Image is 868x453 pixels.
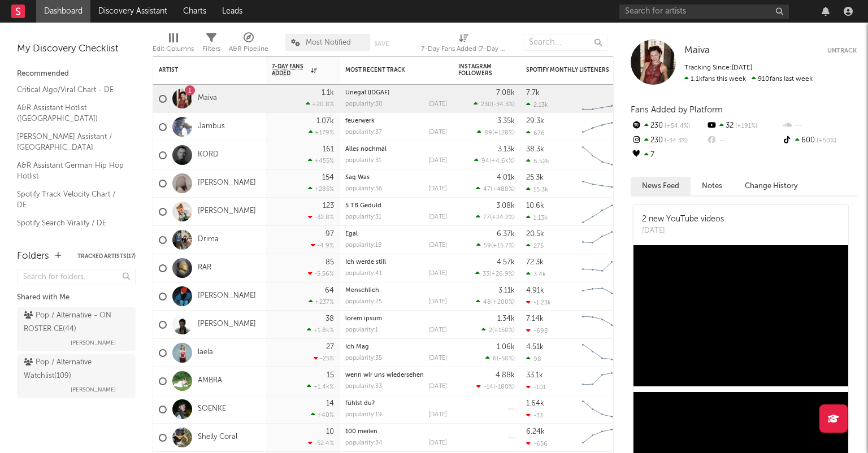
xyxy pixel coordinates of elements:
div: Edit Columns [153,28,194,61]
div: popularity: 1 [345,327,378,333]
div: -32.8 % [308,214,334,221]
div: ( ) [476,383,515,390]
svg: Chart title [577,254,628,282]
div: ( ) [474,101,515,108]
div: [DATE] [428,412,447,418]
div: Ich werde still [345,259,447,265]
div: popularity: 35 [345,355,382,361]
div: 4.57k [497,259,515,266]
div: 1.1k [322,89,334,97]
div: 14 [326,400,334,407]
span: -180 % [495,384,513,390]
svg: Chart title [577,169,628,198]
div: popularity: 41 [345,271,382,277]
a: A&R Assistant Hotlist ([GEOGRAPHIC_DATA]) [17,102,124,125]
svg: Chart title [577,282,628,311]
div: 3.4k [526,271,546,278]
span: 48 [483,299,491,306]
a: [PERSON_NAME] [198,207,256,216]
div: popularity: 25 [345,299,382,305]
div: 3.13k [498,146,515,153]
div: 4.88k [496,372,515,379]
div: 32 [706,119,781,133]
div: 72.3k [526,259,544,266]
div: -52.4 % [308,439,334,447]
div: 7.7k [526,89,540,97]
div: 7.08k [496,89,515,97]
div: +1.8k % [307,326,334,334]
a: Jambus [198,122,225,132]
div: Folders [17,250,49,263]
a: Pop / Alternative - ON ROSTER CE(44)[PERSON_NAME] [17,307,136,351]
div: 2.13k [526,101,548,108]
a: [PERSON_NAME] [198,178,256,188]
span: [PERSON_NAME] [71,336,116,350]
div: 4.91k [526,287,544,294]
div: 5 TB Geduld [345,203,447,209]
input: Search for artists [619,5,789,19]
div: 1.34k [497,315,515,323]
span: +4.6k % [491,158,513,164]
div: 1.06k [497,343,515,351]
div: Most Recent Track [345,67,430,73]
span: 1.1k fans this week [684,76,746,82]
span: 77 [483,215,490,221]
svg: Chart title [577,395,628,424]
div: popularity: 31 [345,158,381,164]
span: 910 fans last week [684,76,813,82]
div: A&R Pipeline [229,42,268,56]
div: ( ) [475,270,515,277]
span: Tracking Since: [DATE] [684,64,752,71]
svg: Chart title [577,226,628,254]
a: Critical Algo/Viral Chart - DE [17,84,124,96]
div: -5.56 % [308,270,334,277]
div: +40 % [311,411,334,419]
div: 161 [323,146,334,153]
div: popularity: 19 [345,412,382,418]
svg: Chart title [577,424,628,452]
div: ( ) [481,326,515,334]
div: 27 [326,343,334,351]
a: 5 TB Geduld [345,203,381,209]
span: [PERSON_NAME] [71,383,116,397]
button: News Feed [631,177,691,195]
div: Sag Was [345,175,447,181]
div: 154 [322,174,334,181]
div: [DATE] [428,101,447,107]
span: 230 [481,102,492,108]
span: 94 [481,158,489,164]
div: [DATE] [428,299,447,305]
a: Shelly Coral [198,433,237,442]
div: A&R Pipeline [229,28,268,61]
span: 6 [493,356,497,362]
div: 98 [526,355,541,363]
span: +200 % [493,299,513,306]
div: 7.14k [526,315,544,323]
div: [DATE] [428,440,447,446]
div: 4.51k [526,343,544,351]
div: ( ) [476,185,515,193]
div: [DATE] [428,129,447,136]
span: 89 [484,130,492,136]
div: 1.07k [316,117,334,125]
div: -656 [526,440,548,447]
div: 25.3k [526,174,544,181]
a: RAR [198,263,211,273]
div: 38 [325,315,334,323]
div: 676 [526,129,545,137]
div: Instagram Followers [458,63,498,77]
span: +128 % [494,130,513,136]
div: 230 [631,119,706,133]
div: +1.4k % [307,383,334,390]
span: Most Notified [306,39,351,46]
a: Spotify Search Virality / DE [17,217,124,229]
div: [DATE] [428,384,447,390]
span: 59 [484,243,491,249]
button: Notes [691,177,734,195]
div: -1.23k [526,299,551,306]
div: [DATE] [428,242,447,249]
span: +191 % [734,123,757,129]
div: +237 % [309,298,334,306]
div: 38.3k [526,146,544,153]
span: +26.9 % [491,271,513,277]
